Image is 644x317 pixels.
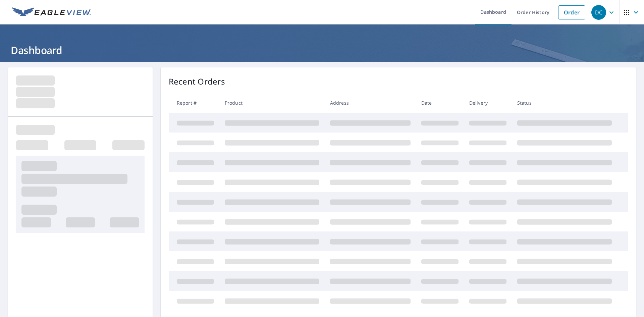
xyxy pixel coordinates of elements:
th: Report # [169,93,219,113]
th: Product [219,93,325,113]
th: Address [325,93,416,113]
a: Order [558,5,585,19]
th: Status [512,93,617,113]
th: Delivery [464,93,512,113]
p: Recent Orders [169,75,225,88]
div: DC [591,5,606,20]
img: EV Logo [12,7,91,17]
h1: Dashboard [8,43,636,57]
th: Date [416,93,464,113]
